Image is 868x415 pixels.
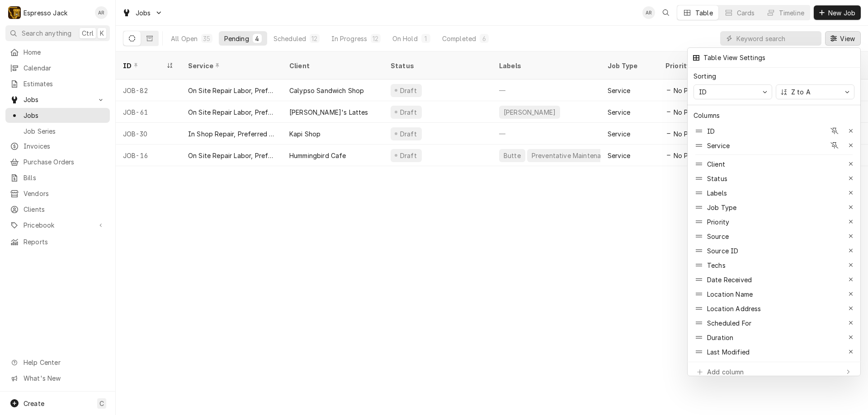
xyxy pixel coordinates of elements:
button: Add column [692,364,856,379]
div: Source ID [690,243,858,258]
div: Client [690,157,858,171]
div: Location Name [690,287,858,301]
div: Duration [690,330,858,345]
div: Columns [693,111,720,120]
div: Service [707,141,730,150]
div: Location Address [690,301,858,316]
button: Z to A [776,84,854,99]
div: Labels [690,186,858,200]
div: Status [707,174,727,183]
div: Priority [707,217,729,227]
div: Status [690,171,858,186]
div: Table View Settings [703,53,765,62]
div: Job Type [690,200,858,214]
div: Client [707,159,725,169]
div: Sorting [693,71,716,81]
div: Duration [707,333,733,342]
div: Last Modified [707,347,750,357]
div: Scheduled For [707,318,751,328]
div: ID [690,124,858,138]
div: Source [707,232,729,241]
div: Date Received [690,272,858,287]
div: Techs [690,258,858,272]
div: Labels [707,188,727,198]
div: Location Name [707,289,753,299]
div: ID [697,87,708,97]
div: Service [690,138,858,153]
div: Source ID [707,246,738,256]
div: Date Received [707,275,752,284]
div: ID [707,126,715,136]
div: Last Modified [690,345,858,359]
div: Scheduled For [690,316,858,330]
div: Source [690,229,858,243]
div: Add column [707,367,744,377]
div: Location Address [707,304,761,313]
div: Job Type [707,203,736,212]
div: Z to A [789,87,812,97]
div: Techs [707,261,726,270]
div: Priority [690,214,858,229]
button: ID [693,84,772,99]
